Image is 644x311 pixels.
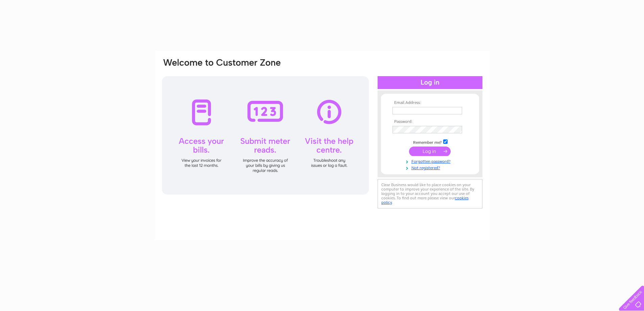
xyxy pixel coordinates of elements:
[392,164,469,171] a: Not registered?
[381,196,469,205] a: cookies policy
[391,138,469,145] td: Remember me?
[378,179,482,208] div: Clear Business would like to place cookies on your computer to improve your experience of the sit...
[392,158,469,164] a: Forgotten password?
[391,119,469,124] th: Password:
[409,147,451,156] input: Submit
[391,101,469,105] th: Email Address:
